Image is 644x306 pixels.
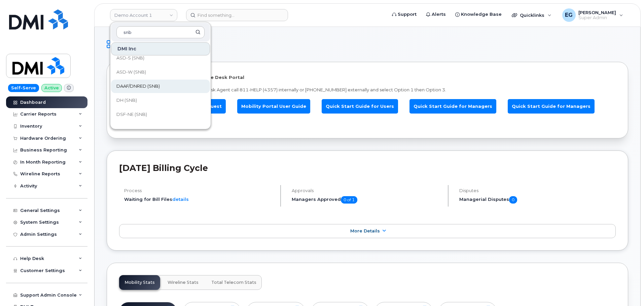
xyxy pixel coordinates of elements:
a: Quick Start Guide for Users [322,99,398,114]
span: ASD-S (SNB) [116,55,144,61]
a: ASD-N (SNB) [111,37,210,51]
li: Waiting for Bill Files [124,196,275,203]
h4: Approvals [292,188,442,193]
h4: Disputes [459,188,616,193]
a: Mobility Portal User Guide [237,99,310,114]
h5: Managers Approved [292,196,442,204]
div: DMI Inc [111,42,210,55]
span: More Details [350,228,380,233]
span: DSF-NO (SNB) [116,125,148,132]
span: DSF-NE (SNB) [116,111,147,118]
input: Search [116,26,205,38]
a: Quick Start Guide for Managers [409,99,496,114]
span: DH (SNB) [116,97,137,104]
a: DSF-NE (SNB) [111,108,210,121]
a: DH (SNB) [111,94,210,107]
a: Quick Start Guide for Managers [508,99,595,114]
span: DAAF/DNRED (SNB) [116,83,160,90]
h5: Managerial Disputes [459,196,616,204]
a: DAAF/DNRED (SNB) [111,80,210,93]
a: ASD-W (SNB) [111,65,210,79]
span: Wireline Stats [168,280,199,285]
span: Total Telecom Stats [211,280,256,285]
h4: Process [124,188,275,193]
p: Welcome to the Mobile Device Service Desk Portal [119,74,616,81]
a: ASD-S (SNB) [111,51,210,65]
a: details [172,196,189,202]
span: 0 of 1 [341,196,357,204]
p: To speak with a Mobile Device Service Desk Agent call 811-HELP (4357) internally or [PHONE_NUMBER... [119,87,616,93]
span: 0 [509,196,517,204]
span: ASD-W (SNB) [116,69,146,76]
h2: [DATE] Billing Cycle [119,163,616,173]
a: DSF-NO (SNB) [111,122,210,135]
